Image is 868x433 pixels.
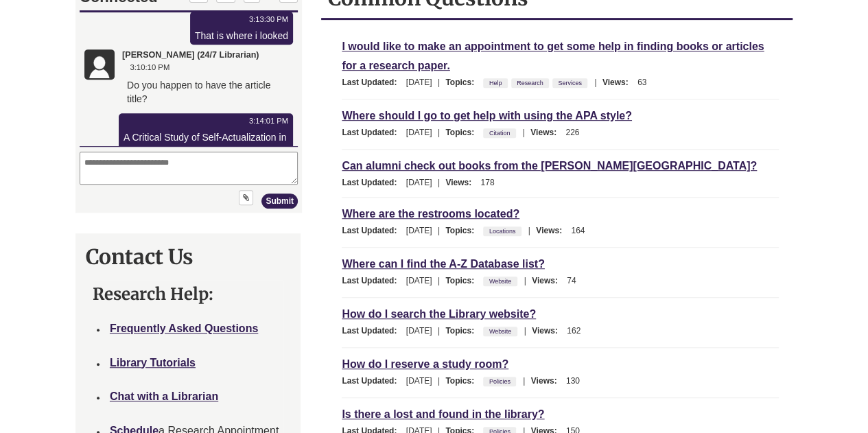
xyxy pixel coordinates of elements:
button: Upload File [163,211,177,226]
span: | [521,326,530,336]
time: 3:14:01 PM [47,137,212,148]
span: | [521,276,530,285]
span: Views: [532,276,565,285]
span: Last Updated: [342,376,403,386]
time: 3:10:10 PM [54,83,93,94]
button: View/Email Transcript [167,9,184,24]
ul: Topics: [483,226,524,235]
ul: Topics: [483,376,519,386]
span: | [591,78,600,87]
span: Last Updated: [342,128,403,137]
a: Locations [487,224,518,239]
span: Topics: [445,376,481,386]
a: How do I search the Library website? [342,306,536,322]
span: Views: [602,78,635,87]
span: Views: [530,128,563,137]
span: Views: [536,226,569,235]
strong: Research Help: [93,283,213,305]
a: Where can I find the A-Z Database list? [342,256,544,272]
span: [DATE] [406,376,432,386]
textarea: Your message [3,173,222,206]
span: | [434,326,443,336]
a: Library Tutorials [110,357,196,368]
span: 162 [567,326,580,336]
span: 63 [637,78,646,87]
a: Help [487,75,504,91]
span: Topics: [445,276,481,285]
span: Last Updated: [342,178,403,187]
span: Views: [531,376,564,386]
div: Chat Log [3,34,222,167]
span: [DATE] [406,276,432,285]
a: Where should I go to get help with using the APA style? [342,108,632,124]
span: Topics: [445,326,481,336]
button: Submit [185,215,222,230]
div: Do you happen to have the article title? [46,100,217,130]
ul: Topics: [483,276,520,285]
a: Policies [487,374,513,389]
button: Pop out chat box [113,9,132,24]
span: | [434,178,443,187]
div: That is where i looked [119,50,212,64]
img: Rebecca (24/7 Librarian) [10,72,37,100]
span: | [525,226,534,235]
div: Chat actions [96,9,222,24]
span: Views: [532,326,565,336]
a: Frequently Asked Questions [110,323,258,334]
span: Last Updated: [342,226,403,235]
a: Website [487,324,513,339]
a: Website [487,274,513,289]
span: 178 [480,178,494,187]
span: | [434,226,443,235]
span: Last Updated: [342,326,403,336]
span: [DATE] [406,326,432,336]
span: Topics: [445,78,481,87]
span: 74 [567,276,576,285]
ul: Topics: [483,326,520,336]
span: Last Updated: [342,276,403,285]
span: Topics: [445,128,481,137]
span: [DATE] [406,178,432,187]
a: Is there a lost and found in the library? [342,406,544,422]
button: Sound is Off (click to toggle) [140,9,159,24]
ul: Topics: [483,128,519,137]
a: How do I reserve a study room? [342,356,508,372]
a: Chat with a Librarian [110,390,218,402]
span: | [519,376,528,386]
button: End Chat [203,9,222,24]
a: Where are the restrooms located? [342,206,519,222]
div: [PERSON_NAME] (24/7 Librarian) [46,71,217,95]
ul: Topics: [483,78,591,87]
span: | [434,376,443,386]
div: A Critical Study of Self-Actualization in [PERSON_NAME] A Portrait of the Artist as a Young Man: ... [47,152,212,234]
span: Views: [445,178,478,187]
span: 164 [571,226,585,235]
a: I would like to make an appointment to get some help in finding books or articles for a research ... [342,38,764,73]
span: | [434,128,443,137]
span: [DATE] [406,226,432,235]
span: Last Updated: [342,78,403,87]
span: Topics: [445,226,481,235]
a: Can alumni check out books from the [PERSON_NAME][GEOGRAPHIC_DATA]? [342,158,757,174]
span: 130 [566,376,580,386]
span: | [519,128,528,137]
span: | [434,276,443,285]
a: Services [556,75,584,91]
span: [DATE] [406,128,432,137]
h2: Contact Us [86,244,290,270]
a: Research [515,75,546,91]
a: Citation [487,126,513,141]
time: 3:13:30 PM [119,35,212,46]
span: | [434,78,443,87]
span: [DATE] [406,78,432,87]
span: 226 [565,128,579,137]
